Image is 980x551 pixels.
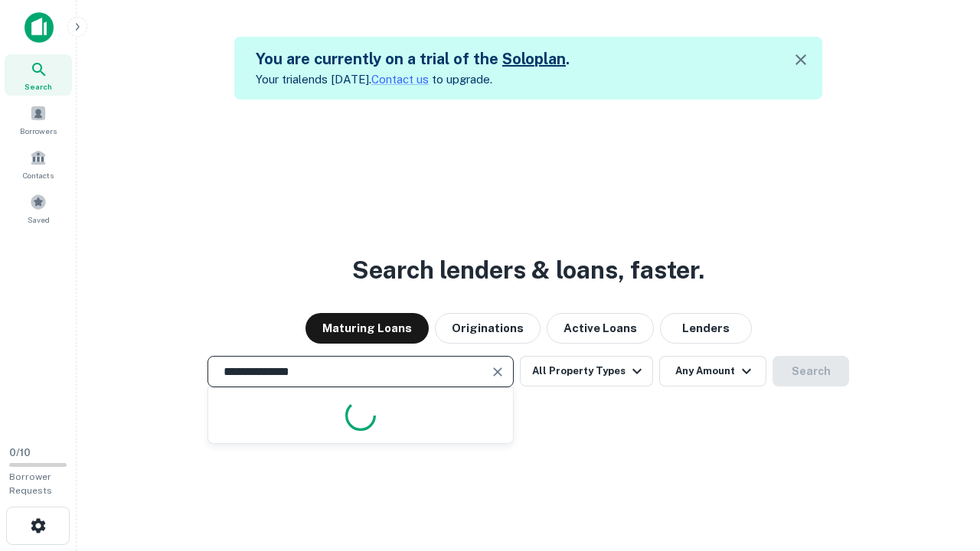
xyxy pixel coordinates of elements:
a: Contact us [371,73,429,86]
span: Borrowers [20,125,57,137]
span: Borrower Requests [9,471,52,496]
button: Active Loans [547,313,654,344]
button: Maturing Loans [305,313,429,344]
button: Any Amount [659,356,766,386]
h5: You are currently on a trial of the . [256,47,570,70]
a: Contacts [5,143,72,184]
a: Borrowers [5,99,72,140]
span: 0 / 10 [9,447,31,458]
button: Clear [487,361,508,383]
a: Search [5,54,72,96]
button: Lenders [660,313,752,344]
button: All Property Types [520,356,653,386]
span: Saved [28,214,50,226]
iframe: Chat Widget [903,429,980,502]
a: Soloplan [502,50,566,68]
span: Contacts [23,169,54,181]
img: capitalize-icon.png [24,12,54,43]
button: Originations [435,313,541,344]
a: Saved [5,187,72,229]
h3: Search lenders & loans, faster. [352,252,704,289]
p: Your trial ends [DATE]. to upgrade. [256,70,570,89]
span: Search [24,80,52,93]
